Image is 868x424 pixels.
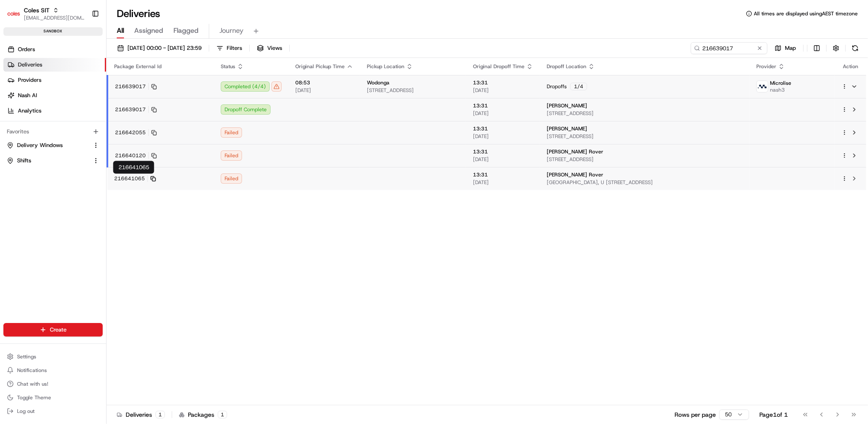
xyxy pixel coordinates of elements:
button: Coles SIT [24,6,49,14]
img: microlise_logo.jpeg [757,81,768,92]
span: All [117,26,124,36]
span: Journey [219,26,243,36]
button: Filters [213,42,246,54]
button: Refresh [849,42,861,54]
a: Nash AI [3,89,106,102]
span: Status [221,63,235,70]
div: 1 / 4 [570,83,587,90]
span: 13:31 [473,125,533,132]
span: Provider [756,63,776,70]
button: 216641065 [114,175,156,182]
span: Flagged [173,26,199,36]
span: Providers [18,76,41,84]
input: Type to search [691,42,767,54]
span: Chat with us! [17,381,48,387]
span: Shifts [17,157,31,164]
span: 216642055 [115,129,146,136]
a: Analytics [3,104,106,118]
img: Nash [9,9,26,26]
span: [PERSON_NAME] [547,125,587,132]
a: Powered byPylon [60,144,103,151]
span: 216639017 [115,83,146,90]
span: 216641065 [114,175,145,182]
span: [DATE] 00:00 - [DATE] 23:59 [127,44,202,52]
span: [PERSON_NAME] Rover [547,171,603,178]
span: [GEOGRAPHIC_DATA], U [STREET_ADDRESS] [547,179,743,186]
button: Map [771,42,800,54]
a: Delivery Windows [7,141,89,149]
span: [DATE] [473,133,533,140]
a: Shifts [7,157,89,164]
div: 📗 [9,124,15,131]
span: 13:31 [473,102,533,109]
span: Dropoffs [547,83,567,90]
span: Knowledge Base [17,124,65,132]
span: Filters [227,44,242,52]
img: 1736555255976-a54dd68f-1ca7-489b-9aae-adbdc363a1c4 [9,81,24,97]
span: [STREET_ADDRESS] [547,110,743,117]
span: 13:31 [473,171,533,178]
span: [PERSON_NAME] [547,102,587,109]
button: Shifts [3,154,103,167]
span: Notifications [17,367,47,374]
div: 216641065 [113,161,154,174]
div: 1 [218,411,227,418]
p: Rows per page [675,410,716,419]
div: sandbox [3,27,103,36]
span: [STREET_ADDRESS] [547,133,743,140]
p: Welcome 👋 [9,34,155,48]
a: 💻API Documentation [69,120,140,136]
div: Deliveries [117,410,165,419]
a: Providers [3,73,106,87]
span: [DATE] [295,87,353,94]
span: Views [267,44,282,52]
button: [DATE] 00:00 - [DATE] 23:59 [113,42,205,54]
span: [DATE] [473,179,533,186]
span: 216640120 [115,152,146,159]
span: Microlise [770,80,791,87]
span: Original Pickup Time [295,63,345,70]
button: Log out [3,405,103,417]
span: Settings [17,353,36,360]
button: [EMAIL_ADDRESS][DOMAIN_NAME] [24,14,85,21]
span: [DATE] [473,110,533,117]
span: Orders [18,46,35,53]
span: Pickup Location [367,63,404,70]
img: Coles SIT [7,7,20,20]
button: 216639017 [115,106,157,113]
div: We're available if you need us! [29,90,108,97]
span: Dropoff Location [547,63,586,70]
span: Pylon [85,144,103,151]
button: Settings [3,351,103,363]
button: Delivery Windows [3,138,103,152]
span: [STREET_ADDRESS] [547,156,743,163]
a: Deliveries [3,58,106,72]
span: Log out [17,408,35,415]
button: Create [3,323,103,337]
button: Start new chat [145,84,155,94]
button: Coles SITColes SIT[EMAIL_ADDRESS][DOMAIN_NAME] [3,3,88,24]
a: Orders [3,43,106,56]
span: [DATE] [473,87,533,94]
span: Deliveries [18,61,42,69]
span: Map [785,44,796,52]
button: 216642055 [115,129,157,136]
span: API Documentation [81,124,137,132]
span: Create [50,326,66,334]
span: nash3 [770,87,791,93]
div: Page 1 of 1 [759,410,788,419]
button: Views [253,42,286,54]
span: Original Dropoff Time [473,63,525,70]
div: Packages [179,410,227,419]
div: Start new chat [29,81,140,90]
span: 13:31 [473,148,533,155]
h1: Deliveries [117,7,160,20]
span: Package External Id [114,63,161,70]
span: 13:31 [473,79,533,86]
span: [PERSON_NAME] Rover [547,148,603,155]
button: Chat with us! [3,378,103,390]
span: [STREET_ADDRESS] [367,87,459,94]
button: Notifications [3,364,103,376]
